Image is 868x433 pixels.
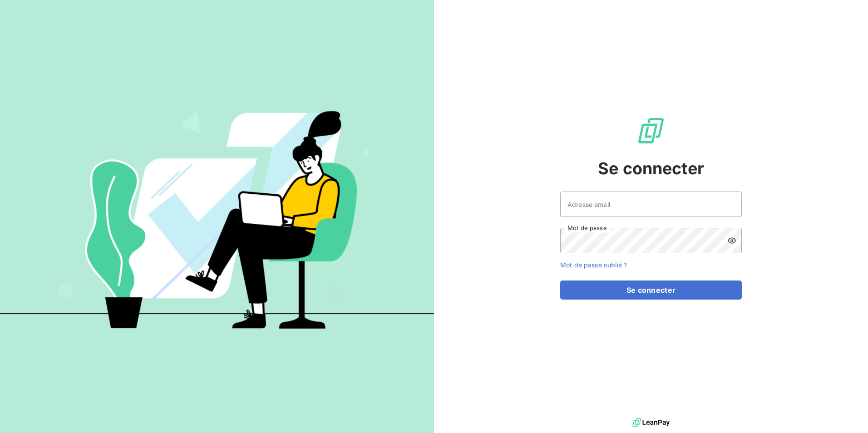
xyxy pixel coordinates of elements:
[636,116,666,145] img: Logo LeanPay
[632,416,670,429] img: logo
[598,156,704,181] span: Se connecter
[560,192,742,217] input: placeholder
[560,280,742,300] button: Se connecter
[560,261,627,269] a: Mot de passe oublié ?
